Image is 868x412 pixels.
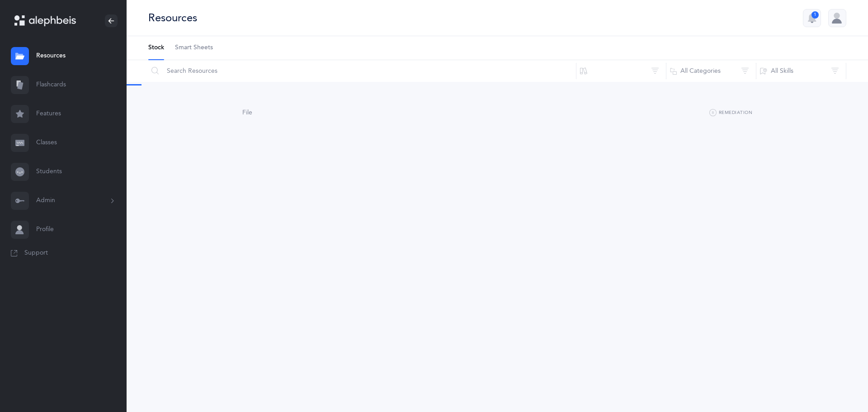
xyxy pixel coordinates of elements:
div: Resources [148,10,197,25]
button: 1 [803,9,821,27]
button: All Categories [666,60,756,82]
span: Support [24,249,48,258]
button: Remediation [709,108,752,118]
span: Smart Sheets [175,43,213,52]
span: File [242,109,252,116]
div: 1 [811,11,819,19]
button: All Skills [756,60,846,82]
input: Search Resources [148,60,576,82]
